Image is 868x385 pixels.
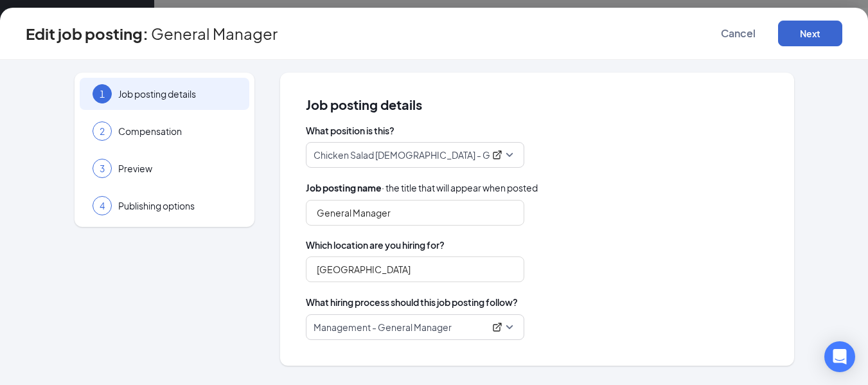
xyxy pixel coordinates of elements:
div: Chicken Salad Chick - General Manager [314,148,505,161]
span: 4 [100,199,105,212]
button: Cancel [706,21,770,46]
span: 1 [100,87,105,100]
span: · the title that will appear when posted [306,181,538,195]
b: Job posting name [306,182,382,193]
span: Compensation [118,125,236,138]
button: Next [778,21,842,46]
svg: ExternalLink [492,150,502,160]
span: What position is this? [306,124,768,137]
span: Preview [118,162,236,175]
span: General Manager [151,27,278,40]
span: 2 [100,125,105,138]
span: Publishing options [118,199,236,212]
svg: ExternalLink [492,322,502,332]
p: Management - General Manager [314,321,452,334]
span: What hiring process should this job posting follow? [306,295,518,309]
span: 3 [100,162,105,175]
span: Cancel [721,27,756,40]
span: Which location are you hiring for? [306,238,768,251]
h3: Edit job posting: [26,22,148,44]
span: Job posting details [306,98,768,111]
div: Management - General Manager [314,321,505,334]
p: Chicken Salad [DEMOGRAPHIC_DATA] - General Manager [314,148,490,161]
span: Job posting details [118,87,236,100]
div: Open Intercom Messenger [824,341,855,372]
